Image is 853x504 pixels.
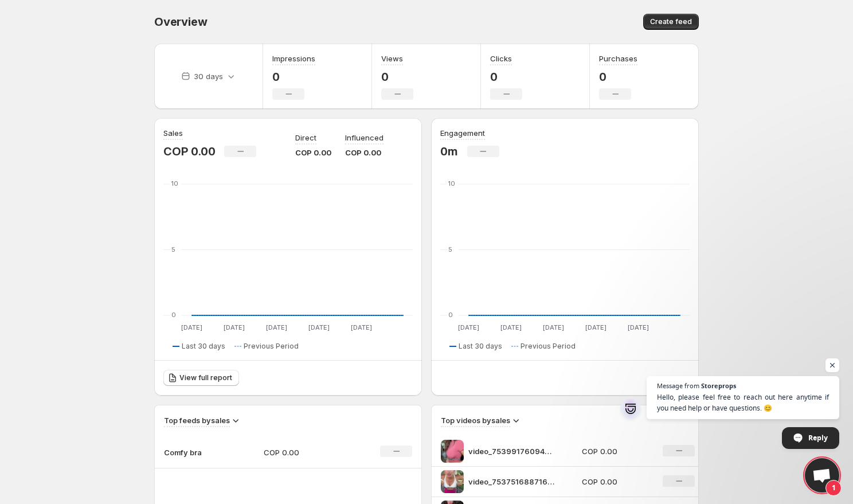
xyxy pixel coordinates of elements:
[441,440,464,463] img: video_7539917609412594999
[181,323,202,331] text: [DATE]
[448,245,452,253] text: 5
[163,370,239,386] a: View full report
[657,392,829,413] span: Hello, please feel free to reach out here anytime if you need help or have questions. 😊
[468,446,554,457] p: video_7539917609412594999
[441,470,464,493] img: video_7537516887169682702
[805,458,839,493] a: Open chat
[468,476,554,487] p: video_7537516887169682702
[582,476,649,487] p: COP 0.00
[521,342,576,351] span: Previous Period
[381,53,403,64] h3: Views
[345,132,384,143] p: Influenced
[244,342,299,351] span: Previous Period
[381,70,413,84] p: 0
[643,14,699,30] button: Create feed
[543,323,564,331] text: [DATE]
[599,70,637,84] p: 0
[657,382,699,389] span: Message from
[459,342,502,351] span: Last 30 days
[500,323,522,331] text: [DATE]
[164,447,221,458] p: Comfy bra
[441,415,510,426] h3: Top videos by sales
[440,144,458,158] p: 0m
[171,245,175,253] text: 5
[163,127,183,139] h3: Sales
[264,447,345,458] p: COP 0.00
[345,147,384,158] p: COP 0.00
[164,415,230,426] h3: Top feeds by sales
[490,70,522,84] p: 0
[171,311,176,319] text: 0
[585,323,607,331] text: [DATE]
[448,179,455,187] text: 10
[272,53,315,64] h3: Impressions
[171,179,178,187] text: 10
[295,147,331,158] p: COP 0.00
[194,71,223,82] p: 30 days
[154,15,207,29] span: Overview
[308,323,330,331] text: [DATE]
[701,382,736,389] span: Storeprops
[351,323,372,331] text: [DATE]
[628,323,649,331] text: [DATE]
[582,446,649,457] p: COP 0.00
[808,428,828,448] span: Reply
[440,127,485,139] h3: Engagement
[179,373,232,382] span: View full report
[599,53,637,64] h3: Purchases
[272,70,315,84] p: 0
[448,311,453,319] text: 0
[825,480,842,496] span: 1
[266,323,287,331] text: [DATE]
[458,323,479,331] text: [DATE]
[490,53,512,64] h3: Clicks
[295,132,316,143] p: Direct
[650,17,692,26] span: Create feed
[182,342,225,351] span: Last 30 days
[224,323,245,331] text: [DATE]
[163,144,215,158] p: COP 0.00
